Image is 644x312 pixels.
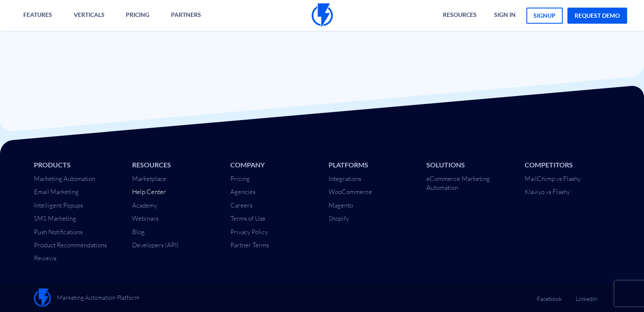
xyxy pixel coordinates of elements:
li: Solutions [426,160,512,170]
a: signup [526,8,563,24]
li: Platforms [328,160,414,170]
a: Linkedin [576,288,597,303]
a: Privacy Policy [230,228,268,236]
a: Terms of Use [230,214,265,222]
a: WooCommerce [328,188,372,196]
a: SMS Marketing [34,214,76,222]
a: Agencies [230,188,255,196]
a: request demo [567,8,627,24]
a: Klaviyo vs Flashy [525,188,570,196]
a: eCommerce Marketing Automation [426,175,490,192]
a: Pricing [230,175,250,183]
a: Partner Terms [230,241,269,249]
a: Facebook [537,288,562,303]
a: Academy [132,201,157,209]
a: Integrations [328,175,361,183]
a: Marketing Automation Platform [34,288,139,308]
img: Flashy [34,288,51,308]
a: Webinars [132,214,158,222]
a: Developers (API) [132,241,179,249]
a: Marketplace [132,175,166,183]
li: Company [230,160,316,170]
a: Reviews [34,254,56,262]
a: Careers [230,201,252,209]
a: Push Notifications [34,228,83,236]
a: Intelligent Popups [34,201,83,209]
li: Resources [132,160,218,170]
a: MailChimp vs Flashy [525,175,580,183]
a: Help Center [132,188,166,196]
a: Product Recommendations [34,241,107,249]
li: Competitors [525,160,610,170]
a: Blog [132,228,145,236]
a: Email Marketing [34,188,79,196]
a: Shopify [328,214,348,222]
li: Products [34,160,119,170]
a: Marketing Automation [34,175,95,183]
a: Magento [328,201,353,209]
